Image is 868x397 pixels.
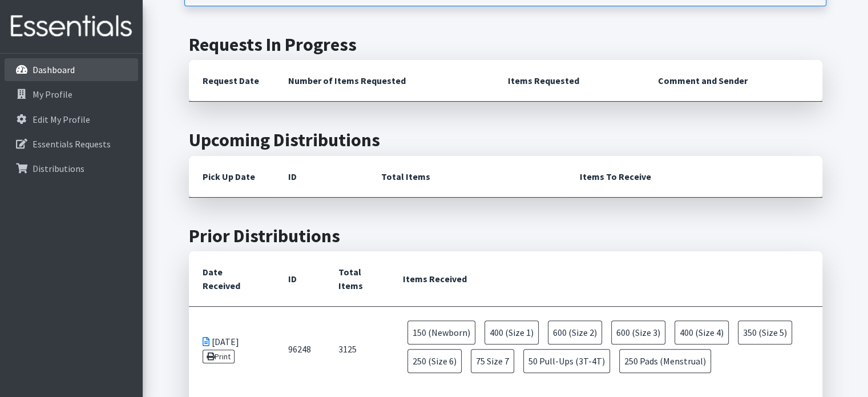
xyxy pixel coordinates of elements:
[389,251,822,307] th: Items Received
[368,156,566,198] th: Total Items
[33,89,72,100] p: My Profile
[494,60,644,102] th: Items Requested
[274,251,325,307] th: ID
[189,251,274,307] th: Date Received
[189,60,274,102] th: Request Date
[548,320,602,344] span: 600 (Size 2)
[5,108,138,131] a: Edit My Profile
[5,133,138,155] a: Essentials Requests
[325,251,390,307] th: Total Items
[566,156,822,198] th: Items To Receive
[644,60,822,102] th: Comment and Sender
[203,350,235,363] a: Print
[5,157,138,180] a: Distributions
[5,7,138,46] img: HumanEssentials
[485,320,539,344] span: 400 (Size 1)
[189,34,822,55] h2: Requests In Progress
[33,138,111,150] p: Essentials Requests
[189,307,274,392] td: [DATE]
[325,307,390,392] td: 3125
[407,320,475,344] span: 150 (Newborn)
[523,349,610,373] span: 50 Pull-Ups (3T-4T)
[33,163,84,174] p: Distributions
[5,83,138,106] a: My Profile
[274,156,368,198] th: ID
[189,129,822,151] h2: Upcoming Distributions
[189,156,274,198] th: Pick Up Date
[611,320,665,344] span: 600 (Size 3)
[5,58,138,81] a: Dashboard
[274,60,495,102] th: Number of Items Requested
[738,320,792,344] span: 350 (Size 5)
[33,114,90,125] p: Edit My Profile
[675,320,729,344] span: 400 (Size 4)
[471,349,514,373] span: 75 Size 7
[189,225,822,247] h2: Prior Distributions
[619,349,711,373] span: 250 Pads (Menstrual)
[274,307,325,392] td: 96248
[407,349,462,373] span: 250 (Size 6)
[33,64,75,75] p: Dashboard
